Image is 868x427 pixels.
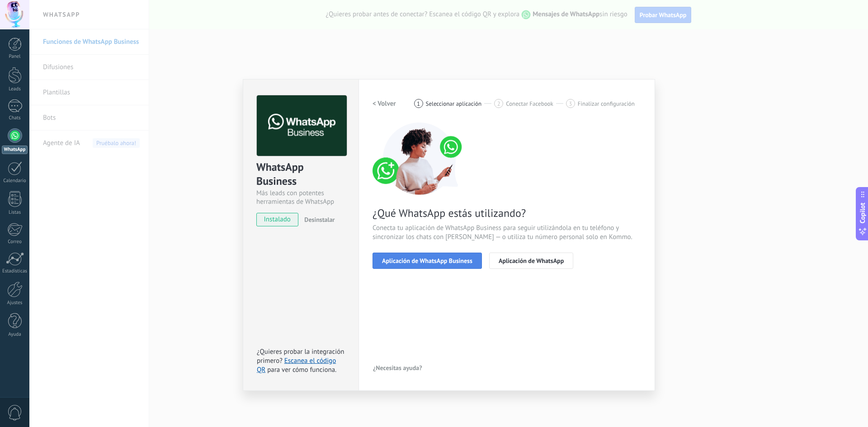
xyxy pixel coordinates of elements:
[2,145,28,154] div: WhatsApp
[373,95,396,112] button: < Volver
[257,213,298,226] span: instalado
[257,357,336,374] a: Escanea el código QR
[373,361,423,375] button: ¿Necesitas ayuda?
[2,300,28,306] div: Ajustes
[426,100,482,107] span: Seleccionar aplicación
[489,253,573,269] button: Aplicación de WhatsApp
[417,100,420,108] span: 1
[256,160,345,189] div: WhatsApp Business
[2,115,28,121] div: Chats
[497,100,500,108] span: 2
[373,122,467,195] img: connect number
[2,239,28,245] div: Correo
[2,178,28,184] div: Calendario
[2,332,28,338] div: Ayuda
[2,268,28,274] div: Estadísticas
[257,347,344,365] span: ¿Quieres probar la integración primero?
[858,202,867,223] span: Copilot
[373,206,641,220] span: ¿Qué WhatsApp estás utilizando?
[506,100,553,107] span: Conectar Facebook
[2,54,28,60] div: Panel
[2,210,28,216] div: Listas
[301,213,335,226] button: Desinstalar
[569,100,572,108] span: 3
[304,216,335,224] span: Desinstalar
[578,100,635,107] span: Finalizar configuración
[382,258,472,264] span: Aplicación de WhatsApp Business
[373,365,422,371] span: ¿Necesitas ayuda?
[2,86,28,92] div: Leads
[256,189,345,206] div: Más leads con potentes herramientas de WhatsApp
[373,99,396,108] h2: < Volver
[257,95,347,156] img: logo_main.png
[373,224,641,242] span: Conecta tu aplicación de WhatsApp Business para seguir utilizándola en tu teléfono y sincronizar ...
[373,253,482,269] button: Aplicación de WhatsApp Business
[499,258,564,264] span: Aplicación de WhatsApp
[267,366,336,374] span: para ver cómo funciona.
